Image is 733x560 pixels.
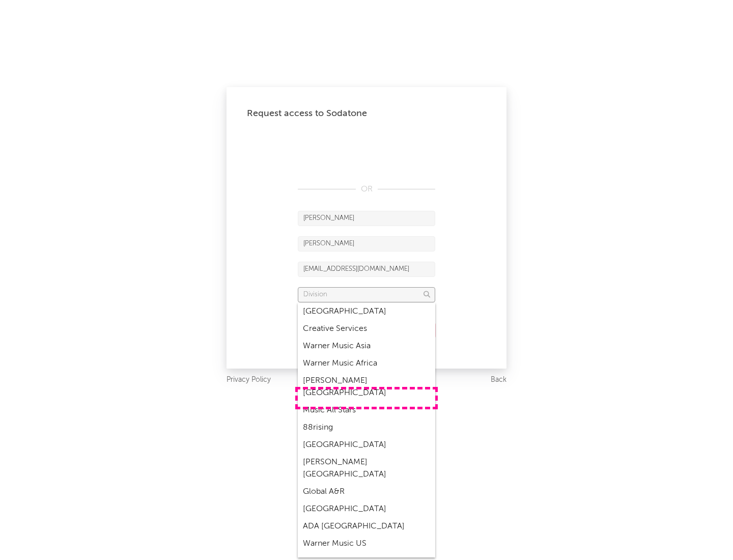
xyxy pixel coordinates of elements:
[298,236,435,251] input: Last Name
[227,374,271,386] a: Privacy Policy
[298,535,435,552] div: Warner Music US
[298,287,435,302] input: Division
[298,262,435,277] input: Email
[298,183,435,195] div: OR
[298,436,435,454] div: [GEOGRAPHIC_DATA]
[298,500,435,518] div: [GEOGRAPHIC_DATA]
[298,303,435,320] div: [GEOGRAPHIC_DATA]
[298,454,435,483] div: [PERSON_NAME] [GEOGRAPHIC_DATA]
[298,419,435,436] div: 88rising
[298,483,435,500] div: Global A&R
[298,402,435,419] div: Music All Stars
[298,372,435,402] div: [PERSON_NAME] [GEOGRAPHIC_DATA]
[298,211,435,226] input: First Name
[298,518,435,535] div: ADA [GEOGRAPHIC_DATA]
[298,338,435,355] div: Warner Music Asia
[247,107,486,120] div: Request access to Sodatone
[491,374,506,386] a: Back
[298,355,435,372] div: Warner Music Africa
[298,320,435,338] div: Creative Services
